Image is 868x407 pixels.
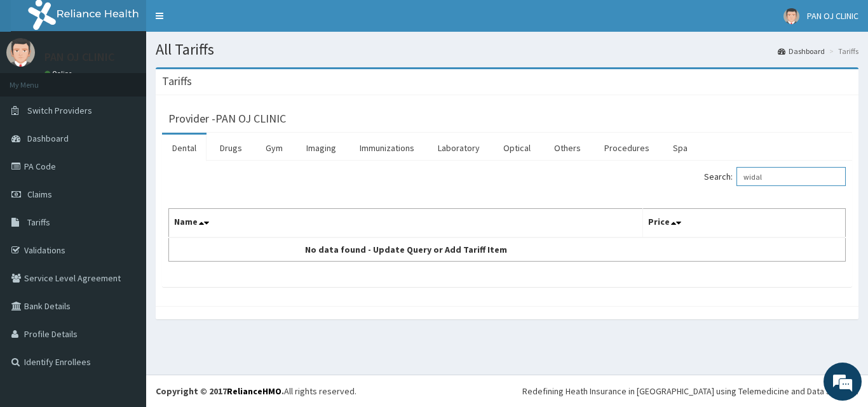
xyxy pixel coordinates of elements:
[778,46,825,57] a: Dashboard
[594,135,660,161] a: Procedures
[493,135,541,161] a: Optical
[227,385,281,397] a: RelianceHMO
[44,69,75,78] a: Online
[783,8,799,24] img: User Image
[428,135,490,161] a: Laboratory
[24,63,51,95] img: d_794563401_company_1708531726252_794563401
[162,135,207,161] a: Dental
[162,76,192,87] h3: Tariffs
[44,51,114,63] p: PAN OJ CLINIC
[146,375,868,407] footer: All rights reserved.
[156,41,858,58] h1: All Tariffs
[6,272,242,316] textarea: Type your message and hit 'Enter'
[66,71,214,88] div: Chat with us now
[27,189,52,200] span: Claims
[208,6,239,37] div: Minimize live chat window
[210,135,252,161] a: Drugs
[156,385,284,397] strong: Copyright © 2017 .
[826,46,858,57] li: Tariffs
[169,209,643,238] th: Name
[169,237,643,262] td: No data found - Update Query or Add Tariff Item
[6,38,35,67] img: User Image
[807,10,858,22] span: PAN OJ CLINIC
[704,167,846,186] label: Search:
[74,123,175,251] span: We're online!
[168,113,286,124] h3: Provider - PAN OJ CLINIC
[255,135,293,161] a: Gym
[27,217,50,228] span: Tariffs
[27,105,92,116] span: Switch Providers
[642,209,846,238] th: Price
[544,135,591,161] a: Others
[296,135,346,161] a: Imaging
[27,133,69,144] span: Dashboard
[522,385,858,397] div: Redefining Heath Insurance in [GEOGRAPHIC_DATA] using Telemedicine and Data Science!
[663,135,698,161] a: Spa
[736,167,846,186] input: Search:
[349,135,424,161] a: Immunizations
